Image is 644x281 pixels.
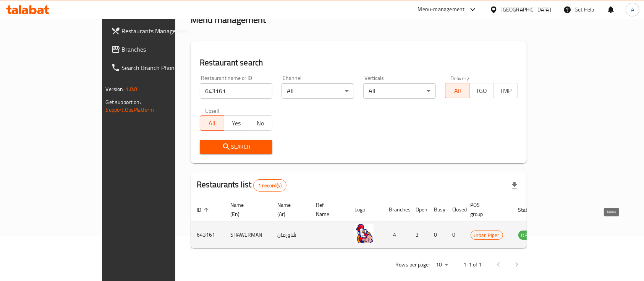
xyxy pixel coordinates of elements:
[409,221,428,249] td: 3
[469,83,494,98] button: TGO
[106,105,154,115] a: Support.OpsPlatform
[497,85,515,96] span: TMP
[518,205,543,214] span: Status
[348,198,383,221] th: Logo
[122,26,204,36] span: Restaurants Management
[254,182,286,189] span: 1 record(s)
[316,200,339,219] span: Ref. Name
[505,176,524,195] div: Export file
[518,231,537,240] div: OPEN
[282,83,354,99] div: All
[277,200,301,219] span: Name (Ar)
[253,179,286,192] div: Total records count
[106,84,125,94] span: Version:
[105,58,210,77] a: Search Branch Phone
[122,45,204,54] span: Branches
[203,118,221,129] span: All
[197,179,286,192] h2: Restaurants list
[395,260,430,270] p: Rows per page:
[206,142,266,152] span: Search
[518,231,537,240] span: OPEN
[200,140,272,154] button: Search
[230,200,262,219] span: Name (En)
[493,83,518,98] button: TMP
[383,198,409,221] th: Branches
[433,259,451,271] div: Rows per page:
[383,221,409,249] td: 4
[448,85,466,96] span: All
[126,84,138,94] span: 1.0.0
[105,40,210,58] a: Branches
[471,231,503,240] span: Urban Piper
[446,198,464,221] th: Closed
[106,97,141,107] span: Get support on:
[191,198,579,249] table: enhanced table
[224,115,248,131] button: Yes
[251,118,269,129] span: No
[445,83,469,98] button: All
[472,85,490,96] span: TGO
[227,118,245,129] span: Yes
[418,5,465,14] div: Menu-management
[409,198,428,221] th: Open
[197,205,211,214] span: ID
[200,115,224,131] button: All
[105,22,210,40] a: Restaurants Management
[248,115,272,131] button: No
[428,221,446,249] td: 0
[631,5,634,14] span: A
[354,224,374,243] img: SHAWERMAN
[471,200,503,219] span: POS group
[271,221,310,249] td: شاورمان
[463,260,482,270] p: 1-1 of 1
[122,63,204,72] span: Search Branch Phone
[446,221,464,249] td: 0
[428,198,446,221] th: Busy
[200,57,518,68] h2: Restaurant search
[363,83,436,99] div: All
[200,83,272,99] input: Search for restaurant name or ID..
[191,14,266,26] h2: Menu management
[501,5,551,14] div: [GEOGRAPHIC_DATA]
[450,75,469,81] label: Delivery
[224,221,271,249] td: SHAWERMAN
[205,108,219,113] label: Upsell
